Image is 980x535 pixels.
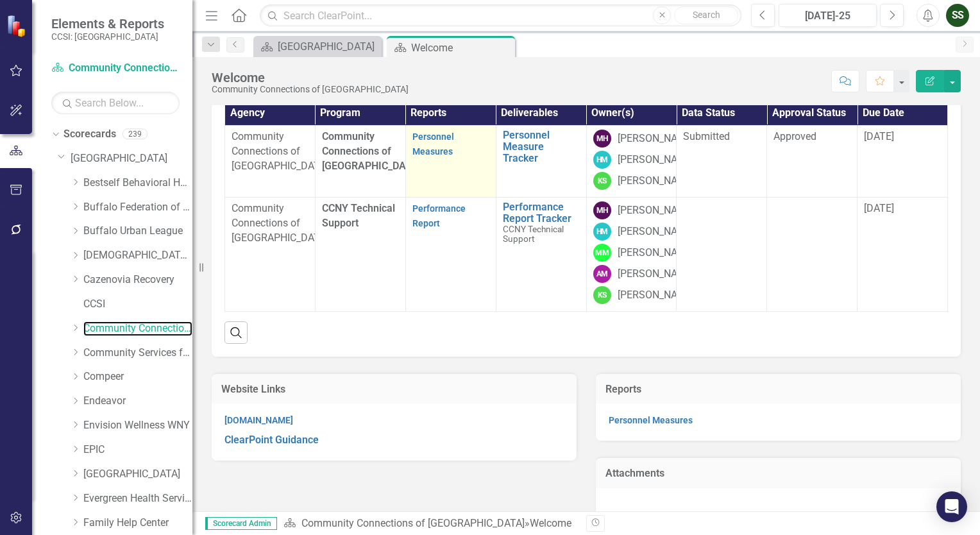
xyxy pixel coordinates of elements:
[593,244,611,262] div: MM
[301,517,525,529] a: Community Connections of [GEOGRAPHIC_DATA]
[618,174,695,189] div: [PERSON_NAME]
[593,265,611,283] div: AM
[411,40,512,56] div: Welcome
[618,153,695,167] div: [PERSON_NAME]
[221,384,567,395] h3: Website Links
[609,415,693,425] a: Personnel Measures
[322,130,421,172] span: Community Connections of [GEOGRAPHIC_DATA]
[503,224,564,244] span: CCNY Technical Support
[83,491,192,506] a: Evergreen Health Services
[503,201,580,224] a: Performance Report Tracker
[767,126,857,198] td: Double-Click to Edit
[212,85,409,94] div: Community Connections of [GEOGRAPHIC_DATA]
[260,4,741,27] input: Search ClearPoint...
[83,443,192,457] a: EPIC
[63,127,116,142] a: Scorecards
[83,200,192,215] a: Buffalo Federation of Neighborhood Centers
[586,126,677,198] td: Double-Click to Edit
[693,10,720,20] span: Search
[83,418,192,433] a: Envision Wellness WNY
[618,203,695,218] div: [PERSON_NAME]
[224,415,293,425] a: [DOMAIN_NAME]
[946,4,969,27] button: SS
[605,468,951,479] h3: Attachments
[779,4,877,27] button: [DATE]-25
[51,92,180,114] input: Search Below...
[618,132,695,146] div: [PERSON_NAME]
[257,38,378,55] a: [GEOGRAPHIC_DATA]
[405,126,496,198] td: Double-Click to Edit
[225,126,316,198] td: Double-Click to Edit
[936,491,967,522] div: Open Intercom Messenger
[593,130,611,148] div: MH
[212,71,409,85] div: Welcome
[783,8,872,24] div: [DATE]-25
[83,248,192,263] a: [DEMOGRAPHIC_DATA] Charities of [GEOGRAPHIC_DATA]
[593,223,611,241] div: HM
[232,130,308,174] p: Community Connections of [GEOGRAPHIC_DATA]
[83,394,192,409] a: Endeavor
[677,198,767,312] td: Double-Click to Edit
[205,517,277,530] span: Scorecard Admin
[773,130,816,142] span: Approved
[224,434,319,446] a: ClearPoint Guidance
[503,130,580,164] a: Personnel Measure Tracker
[51,16,164,31] span: Elements & Reports
[618,246,695,260] div: [PERSON_NAME]
[593,286,611,304] div: KS
[674,6,738,24] button: Search
[83,467,192,482] a: [GEOGRAPHIC_DATA]
[530,517,571,529] div: Welcome
[225,198,316,312] td: Double-Click to Edit
[857,126,948,198] td: Double-Click to Edit
[618,288,695,303] div: [PERSON_NAME]
[496,198,586,312] td: Double-Click to Edit Right Click for Context Menu
[683,130,730,142] span: Submitted
[71,151,192,166] a: [GEOGRAPHIC_DATA]
[6,14,29,37] img: ClearPoint Strategy
[83,321,192,336] a: Community Connections of [GEOGRAPHIC_DATA]
[405,198,496,312] td: Double-Click to Edit
[51,31,164,42] small: CCSI: [GEOGRAPHIC_DATA]
[122,129,148,140] div: 239
[83,224,192,239] a: Buffalo Urban League
[593,151,611,169] div: HM
[618,225,695,239] div: [PERSON_NAME]
[593,201,611,219] div: MH
[83,176,192,191] a: Bestself Behavioral Health, Inc.
[677,126,767,198] td: Double-Click to Edit
[586,198,677,312] td: Double-Click to Edit
[864,202,894,214] span: [DATE]
[412,132,454,157] a: Personnel Measures
[83,516,192,531] a: Family Help Center
[51,61,180,76] a: Community Connections of [GEOGRAPHIC_DATA]
[412,203,466,228] a: Performance Report
[864,130,894,142] span: [DATE]
[83,369,192,384] a: Compeer
[857,198,948,312] td: Double-Click to Edit
[618,267,695,282] div: [PERSON_NAME]
[593,172,611,190] div: KS
[232,201,308,246] p: Community Connections of [GEOGRAPHIC_DATA]
[83,346,192,361] a: Community Services for Every1, Inc.
[767,198,857,312] td: Double-Click to Edit
[605,384,951,395] h3: Reports
[83,273,192,287] a: Cazenovia Recovery
[322,202,395,229] span: CCNY Technical Support
[83,297,192,312] a: CCSI
[496,126,586,198] td: Double-Click to Edit Right Click for Context Menu
[283,516,577,531] div: »
[278,38,378,55] div: [GEOGRAPHIC_DATA]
